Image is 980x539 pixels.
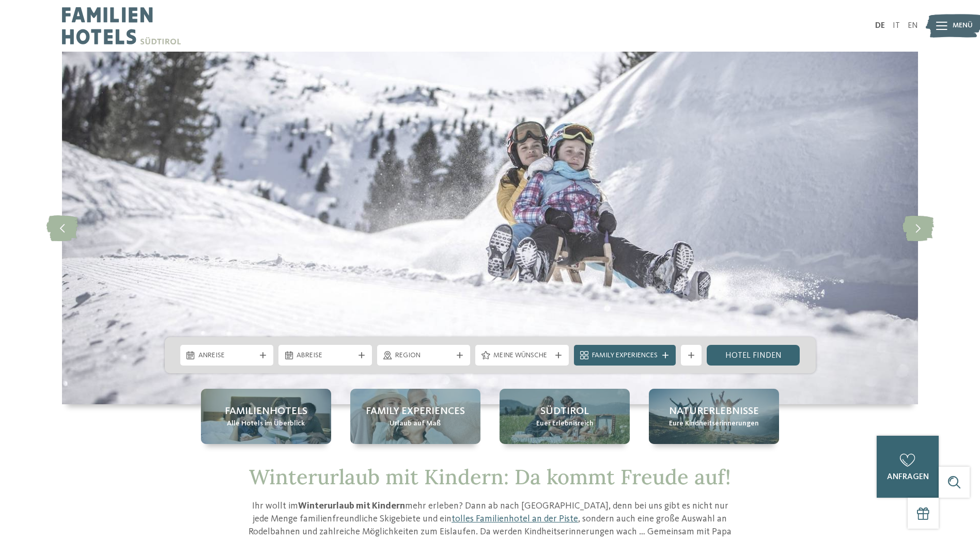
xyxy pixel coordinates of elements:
[536,419,594,429] span: Euer Erlebnisreich
[366,404,465,419] span: Family Experiences
[62,52,918,404] img: Winterurlaub mit Kindern: ein abwechslungsreiches Vergnügen
[493,351,551,361] span: Meine Wünsche
[592,351,658,361] span: Family Experiences
[249,464,731,490] span: Winterurlaub mit Kindern: Da kommt Freude auf!
[707,345,800,366] a: Hotel finden
[395,351,453,361] span: Region
[540,404,589,419] span: Südtirol
[198,351,256,361] span: Anreise
[201,389,331,444] a: Winterurlaub mit Kindern: ein abwechslungsreiches Vergnügen Familienhotels Alle Hotels im Überblick
[908,22,918,30] a: EN
[893,22,900,30] a: IT
[877,436,939,498] a: anfragen
[350,389,480,444] a: Winterurlaub mit Kindern: ein abwechslungsreiches Vergnügen Family Experiences Urlaub auf Maß
[225,404,307,419] span: Familienhotels
[875,22,885,30] a: DE
[227,419,305,429] span: Alle Hotels im Überblick
[390,419,441,429] span: Urlaub auf Maß
[669,404,759,419] span: Naturerlebnisse
[669,419,759,429] span: Eure Kindheitserinnerungen
[649,389,779,444] a: Winterurlaub mit Kindern: ein abwechslungsreiches Vergnügen Naturerlebnisse Eure Kindheitserinner...
[452,514,578,524] a: tolles Familienhotel an der Piste
[298,501,405,511] strong: Winterurlaub mit Kindern
[953,21,973,31] span: Menü
[887,473,929,481] span: anfragen
[297,351,354,361] span: Abreise
[500,389,630,444] a: Winterurlaub mit Kindern: ein abwechslungsreiches Vergnügen Südtirol Euer Erlebnisreich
